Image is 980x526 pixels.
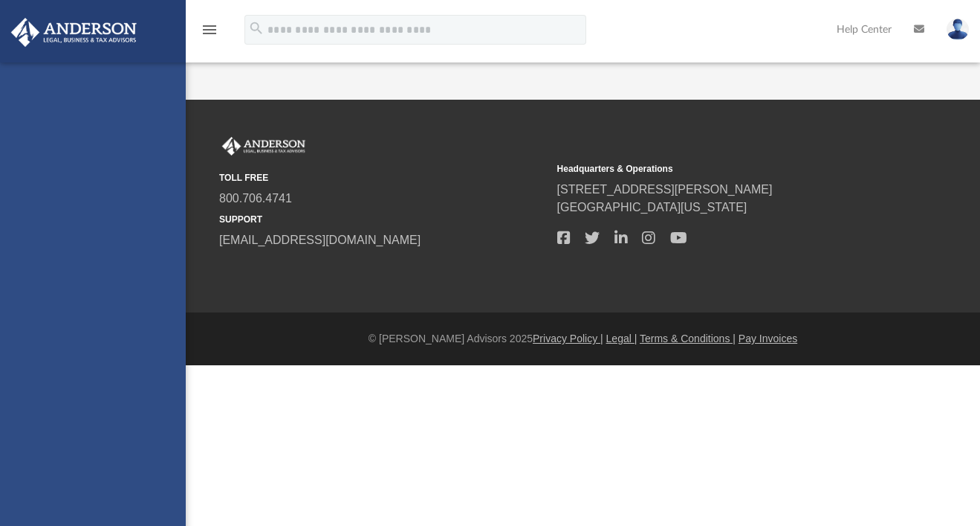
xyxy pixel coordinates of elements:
[606,333,637,344] a: Legal |
[640,333,736,344] a: Terms & Conditions |
[739,333,797,344] a: Pay Invoices
[219,137,308,156] img: Anderson Advisors Platinum Portal
[219,171,547,185] small: TOLL FREE
[219,234,421,246] a: [EMAIL_ADDRESS][DOMAIN_NAME]
[557,162,885,176] small: Headquarters & Operations
[219,213,547,226] small: SUPPORT
[201,21,218,39] i: menu
[219,192,292,205] a: 800.706.4741
[557,201,747,214] a: [GEOGRAPHIC_DATA][US_STATE]
[947,19,969,40] img: User Pic
[186,331,980,347] div: © [PERSON_NAME] Advisors 2025
[533,333,603,344] a: Privacy Policy |
[201,28,218,39] a: menu
[7,18,141,47] img: Anderson Advisors Platinum Portal
[557,183,773,196] a: [STREET_ADDRESS][PERSON_NAME]
[248,20,265,36] i: search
